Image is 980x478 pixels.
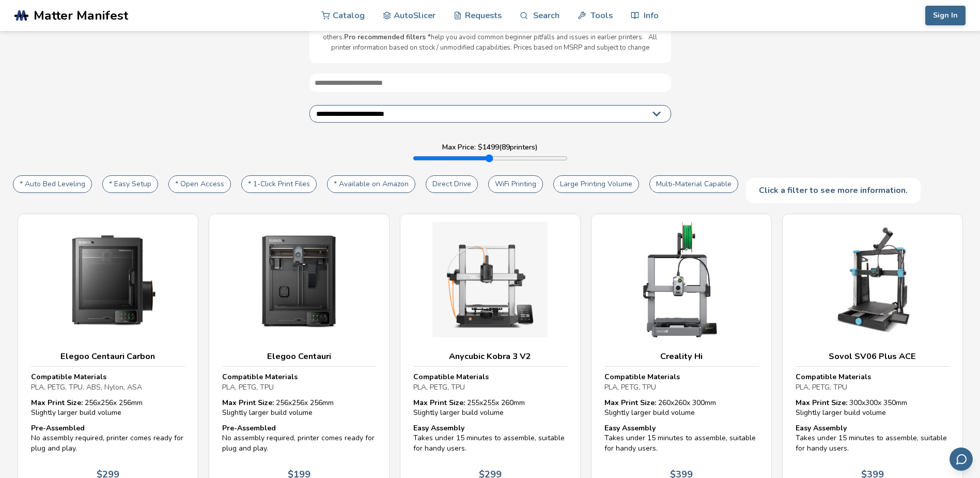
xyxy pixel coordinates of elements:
span: PLA, PETG, TPU [604,382,656,392]
strong: Easy Assembly [604,423,656,433]
span: PLA, PETG, TPU, ABS, Nylon, ASA [31,382,142,392]
strong: Compatible Materials [796,372,871,382]
button: Sign In [925,6,966,25]
h3: Creality Hi [604,351,758,362]
div: No assembly required, printer comes ready for plug and play. [31,423,185,454]
strong: Max Print Size: [796,398,847,408]
div: 260 x 260 x 300 mm Slightly larger build volume [604,398,758,418]
div: 300 x 300 x 350 mm Slightly larger build volume [796,398,950,418]
button: Direct Drive [426,175,478,193]
strong: Compatible Materials [31,372,106,382]
strong: Pre-Assembled [31,423,85,433]
div: 255 x 255 x 260 mm Slightly larger build volume [413,398,567,418]
span: PLA, PETG, TPU [413,382,465,392]
button: * Open Access [168,175,231,193]
h3: Sovol SV06 Plus ACE [796,351,950,362]
span: PLA, PETG, TPU [222,382,274,392]
strong: Compatible Materials [222,372,298,382]
button: * Available on Amazon [327,175,415,193]
button: * Auto Bed Leveling [13,175,92,193]
strong: Max Print Size: [31,398,83,408]
p: Discover and compare top 3D printers from Creality, Ankermake, Bambu Lab, Prusa, Anycubic, Elegoo... [320,23,661,53]
button: Multi-Material Capable [649,175,738,193]
div: Click a filter to see more information. [746,178,921,203]
b: Pro recommended filters * [344,33,431,42]
h3: Elegoo Centauri [222,351,376,362]
button: WiFi Printing [488,175,543,193]
div: Takes under 15 minutes to assemble, suitable for handy users. [413,423,567,454]
strong: Easy Assembly [796,423,847,433]
button: Large Printing Volume [553,175,639,193]
div: Takes under 15 minutes to assemble, suitable for handy users. [796,423,950,454]
strong: Max Print Size: [604,398,656,408]
button: * 1-Click Print Files [241,175,317,193]
div: Takes under 15 minutes to assemble, suitable for handy users. [604,423,758,454]
span: Matter Manifest [34,8,128,23]
div: 256 x 256 x 256 mm Slightly larger build volume [222,398,376,418]
div: No assembly required, printer comes ready for plug and play. [222,423,376,454]
h3: Anycubic Kobra 3 V2 [413,351,567,362]
strong: Pre-Assembled [222,423,276,433]
h3: Elegoo Centauri Carbon [31,351,185,362]
div: 256 x 256 x 256 mm Slightly larger build volume [31,398,185,418]
strong: Compatible Materials [604,372,680,382]
strong: Max Print Size: [413,398,465,408]
button: Send feedback via email [950,447,973,471]
strong: Compatible Materials [413,372,489,382]
span: PLA, PETG, TPU [796,382,847,392]
button: * Easy Setup [102,175,158,193]
strong: Easy Assembly [413,423,464,433]
strong: Max Print Size: [222,398,274,408]
label: Max Price: $ 1499 ( 89 printers) [442,143,538,152]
